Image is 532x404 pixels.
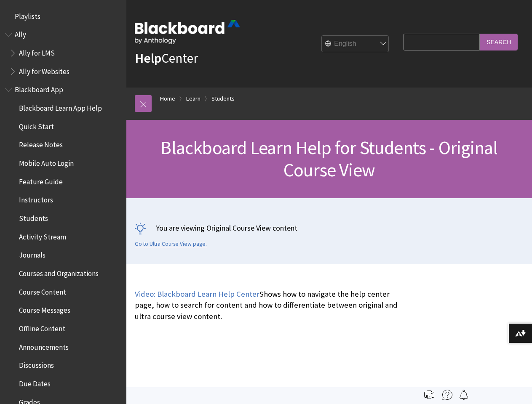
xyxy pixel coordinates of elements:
[160,93,175,104] a: Home
[19,64,70,76] span: Ally for Websites
[19,377,51,388] span: Due Dates
[19,322,65,333] span: Offline Content
[135,289,399,322] p: Shows how to navigate the help center page, how to search for content and how to differentiate be...
[135,50,198,66] a: HelpCenter
[135,223,524,233] p: You are viewing Original Course View content
[135,240,207,248] a: Go to Ultra Course View page.
[15,83,63,94] span: Blackboard App
[211,93,235,104] a: Students
[15,9,40,21] span: Playlists
[19,266,99,278] span: Courses and Organizations
[160,136,497,181] span: Blackboard Learn Help for Students - Original Course View
[19,230,66,241] span: Activity Stream
[322,36,389,53] select: Site Language Selector
[186,93,201,104] a: Learn
[19,120,54,131] span: Quick Start
[19,138,63,149] span: Release Notes
[5,28,121,79] nav: Book outline for Anthology Ally Help
[19,340,69,351] span: Announcements
[19,211,48,223] span: Students
[5,9,121,24] nav: Book outline for Playlists
[19,248,45,260] span: Journals
[19,156,74,167] span: Mobile Auto Login
[135,50,161,66] strong: Help
[480,34,518,50] input: Search
[15,28,26,39] span: Ally
[424,390,434,400] img: Print
[19,101,102,112] span: Blackboard Learn App Help
[135,20,240,44] img: Blackboard by Anthology
[19,358,54,369] span: Discussions
[135,289,259,299] a: Video: Blackboard Learn Help Center
[19,46,55,57] span: Ally for LMS
[19,303,70,315] span: Course Messages
[442,390,452,400] img: More help
[19,193,53,205] span: Instructors
[19,285,66,296] span: Course Content
[19,175,63,186] span: Feature Guide
[459,390,469,400] img: Follow this page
